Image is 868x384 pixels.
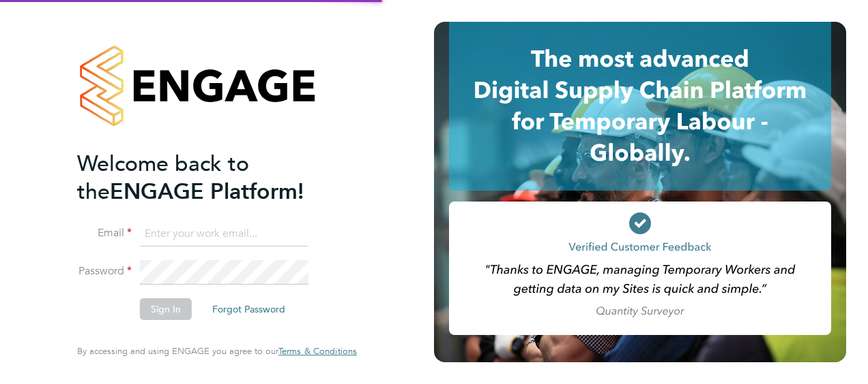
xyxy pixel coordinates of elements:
h2: ENGAGE Platform! [77,150,343,206]
span: Terms & Conditions [278,345,357,357]
button: Forgot Password [201,298,296,320]
span: Welcome back to the [77,150,249,205]
input: Enter your work email... [140,222,308,246]
label: Password [77,264,132,278]
button: Sign In [140,298,192,320]
span: By accessing and using ENGAGE you agree to our [77,345,357,357]
label: Email [77,226,132,240]
a: Terms & Conditions [278,346,357,357]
